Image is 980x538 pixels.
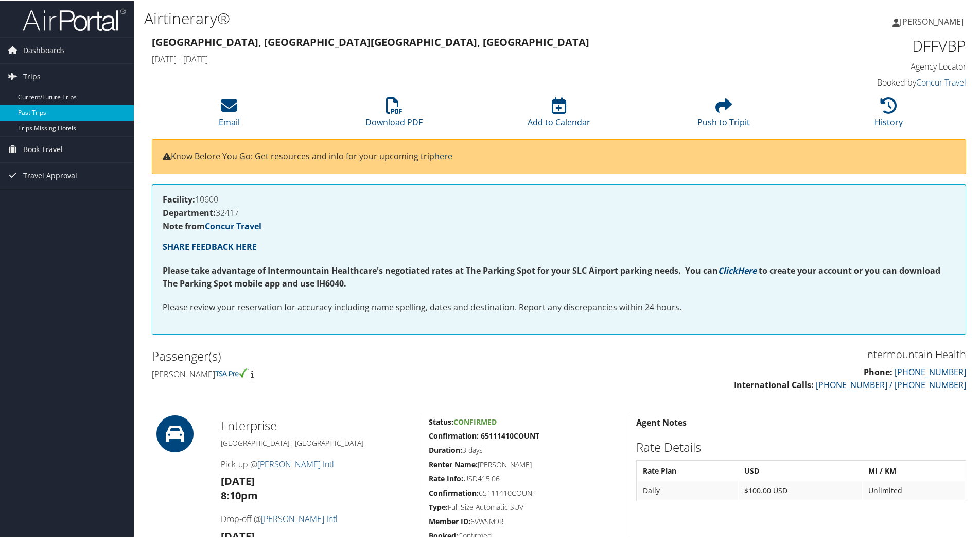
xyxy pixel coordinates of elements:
[429,473,620,483] h5: USD415.06
[874,102,903,127] a: History
[718,264,738,275] a: Click
[429,444,620,455] h5: 3 days
[567,346,966,361] h3: Intermountain Health
[152,346,551,364] h2: Passenger(s)
[528,102,590,127] a: Add to Calendar
[892,5,974,36] a: [PERSON_NAME]
[23,37,65,62] span: Dashboards
[215,367,249,377] img: tsa-precheck.png
[221,458,413,469] h4: Pick-up @
[863,480,965,499] td: Unlimited
[221,416,413,433] h2: Enterprise
[221,437,413,447] h5: [GEOGRAPHIC_DATA] , [GEOGRAPHIC_DATA]
[863,461,965,479] th: MI / KM
[23,7,126,31] img: airportal-logo.png
[221,512,413,524] h4: Drop-off @
[774,76,966,87] h4: Booked by
[163,264,718,275] strong: Please take advantage of Intermountain Healthcare's negotiated rates at The Parking Spot for your...
[429,515,620,526] h5: 6VWSM9R
[429,416,453,426] strong: Status:
[429,501,620,511] h5: Full Size Automatic SUV
[163,300,955,313] p: Please review your reservation for accuracy including name spelling, dates and destination. Repor...
[774,60,966,71] h4: Agency Locator
[895,365,966,377] a: [PHONE_NUMBER]
[429,459,620,469] h5: [PERSON_NAME]
[163,240,257,251] a: SHARE FEEDBACK HERE
[163,194,955,203] h4: 10600
[434,149,452,161] a: here
[429,444,462,454] strong: Duration:
[774,34,966,56] h1: DFFVBP
[816,378,966,390] a: [PHONE_NUMBER] / [PHONE_NUMBER]
[739,461,862,479] th: USD
[453,416,497,426] span: Confirmed
[429,473,463,482] strong: Rate Info:
[163,193,195,204] strong: Facility:
[152,367,551,379] h4: [PERSON_NAME]
[739,480,862,499] td: $100.00 USD
[23,63,41,89] span: Trips
[23,162,77,188] span: Travel Approval
[429,487,479,497] strong: Confirmation:
[163,220,261,231] strong: Note from
[429,430,539,440] strong: Confirmation: 65111410COUNT
[163,206,216,217] strong: Department:
[638,461,738,479] th: Rate Plan
[152,53,759,64] h4: [DATE] - [DATE]
[734,378,814,390] strong: International Calls:
[221,487,258,501] strong: 8:10pm
[636,416,687,427] strong: Agent Notes
[429,459,478,468] strong: Renter Name:
[636,438,966,455] h2: Rate Details
[900,15,964,26] span: [PERSON_NAME]
[638,480,738,499] td: Daily
[221,473,255,487] strong: [DATE]
[163,208,955,216] h4: 32417
[152,34,589,48] strong: [GEOGRAPHIC_DATA], [GEOGRAPHIC_DATA] [GEOGRAPHIC_DATA], [GEOGRAPHIC_DATA]
[738,264,757,275] a: Here
[219,102,240,127] a: Email
[144,7,697,28] h1: Airtinerary®
[429,515,470,525] strong: Member ID:
[864,365,892,377] strong: Phone:
[163,149,955,162] p: Know Before You Go: Get resources and info for your upcoming trip
[205,220,261,231] a: Concur Travel
[261,512,338,524] a: [PERSON_NAME] Intl
[697,102,750,127] a: Push to Tripit
[916,76,966,87] a: Concur Travel
[429,487,620,497] h5: 65111410COUNT
[429,501,448,511] strong: Type:
[365,102,423,127] a: Download PDF
[257,458,334,469] a: [PERSON_NAME] Intl
[23,136,63,161] span: Book Travel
